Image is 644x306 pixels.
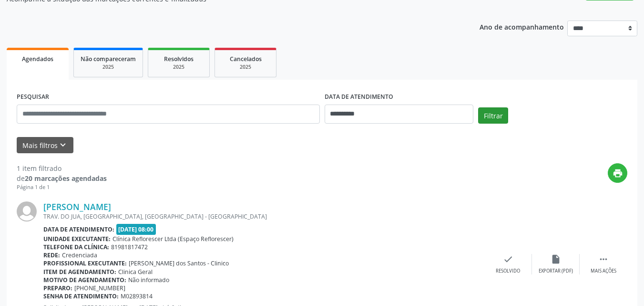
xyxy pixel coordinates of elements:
[43,251,60,259] b: Rede:
[230,55,262,63] span: Cancelados
[551,254,561,264] i: insert_drive_file
[43,259,127,267] b: Profissional executante:
[17,183,107,191] div: Página 1 de 1
[325,90,393,105] label: DATA DE ATENDIMENTO
[17,201,37,222] img: img
[43,276,126,284] b: Motivo de agendamento:
[121,292,153,300] span: M02893814
[43,201,111,212] a: [PERSON_NAME]
[81,63,136,71] div: 2025
[591,268,616,274] div: Mais ações
[598,254,609,264] i: 
[22,55,53,63] span: Agendados
[222,63,269,71] div: 2025
[62,251,97,259] span: Credenciada
[480,21,564,32] p: Ano de acompanhamento
[496,268,520,274] div: Resolvido
[43,292,119,300] b: Senha de atendimento:
[478,107,508,124] button: Filtrar
[25,174,107,183] strong: 20 marcações agendadas
[503,254,513,264] i: check
[129,259,229,267] span: [PERSON_NAME] dos Santos - Clinico
[43,235,111,243] b: Unidade executante:
[118,268,153,276] span: Clinica Geral
[539,268,573,274] div: Exportar (PDF)
[43,243,109,251] b: Telefone da clínica:
[128,276,169,284] span: Não informado
[608,163,627,183] button: print
[43,268,116,276] b: Item de agendamento:
[17,137,73,154] button: Mais filtroskeyboard_arrow_down
[17,173,107,183] div: de
[111,243,148,251] span: 81981817472
[43,284,72,292] b: Preparo:
[74,284,125,292] span: [PHONE_NUMBER]
[43,212,484,221] div: TRAV. DO JUA, [GEOGRAPHIC_DATA], [GEOGRAPHIC_DATA] - [GEOGRAPHIC_DATA]
[164,55,194,63] span: Resolvidos
[155,63,203,71] div: 2025
[613,168,623,179] i: print
[58,140,68,150] i: keyboard_arrow_down
[112,235,234,243] span: Clínica Reflorescer Ltda (Espaço Reflorescer)
[43,225,114,233] b: Data de atendimento:
[81,55,136,63] span: Não compareceram
[17,90,49,105] label: PESQUISAR
[116,224,156,235] span: [DATE] 08:00
[17,163,107,173] div: 1 item filtrado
